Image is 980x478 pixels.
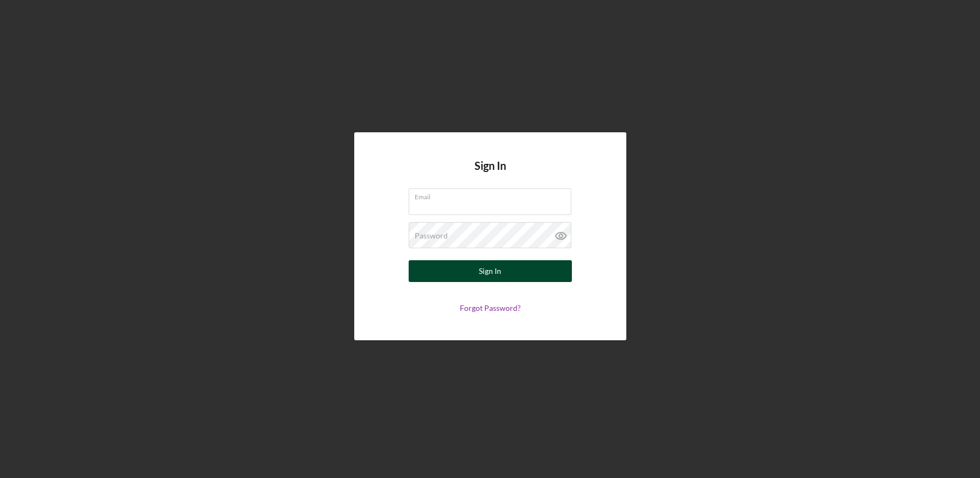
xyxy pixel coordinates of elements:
[415,189,571,201] label: Email
[479,260,501,282] div: Sign In
[460,303,521,312] a: Forgot Password?
[415,231,448,240] label: Password
[474,160,506,188] h4: Sign In
[409,260,572,282] button: Sign In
